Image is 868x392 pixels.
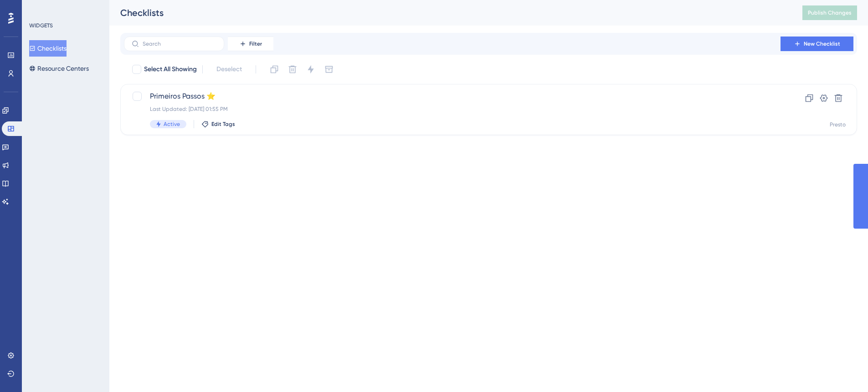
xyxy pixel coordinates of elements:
[29,22,53,29] div: WIDGETS
[830,356,857,383] iframe: UserGuiding AI Assistant Launcher
[249,40,262,47] span: Filter
[29,40,67,57] button: Checklists
[150,105,755,113] div: Last Updated: [DATE] 01:55 PM
[150,91,755,102] span: Primeiros Passos ⭐
[808,9,852,16] span: Publish Changes
[804,40,840,47] span: New Checklist
[216,64,242,75] span: Deselect
[201,120,235,128] button: Edit Tags
[830,121,846,128] div: Presto
[802,5,857,20] button: Publish Changes
[228,37,273,51] button: Filter
[208,61,250,78] button: Deselect
[29,60,89,77] button: Resource Centers
[120,6,780,19] div: Checklists
[144,64,197,75] span: Select All Showing
[164,120,180,128] span: Active
[211,120,235,128] span: Edit Tags
[143,41,216,47] input: Search
[781,37,853,51] button: New Checklist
